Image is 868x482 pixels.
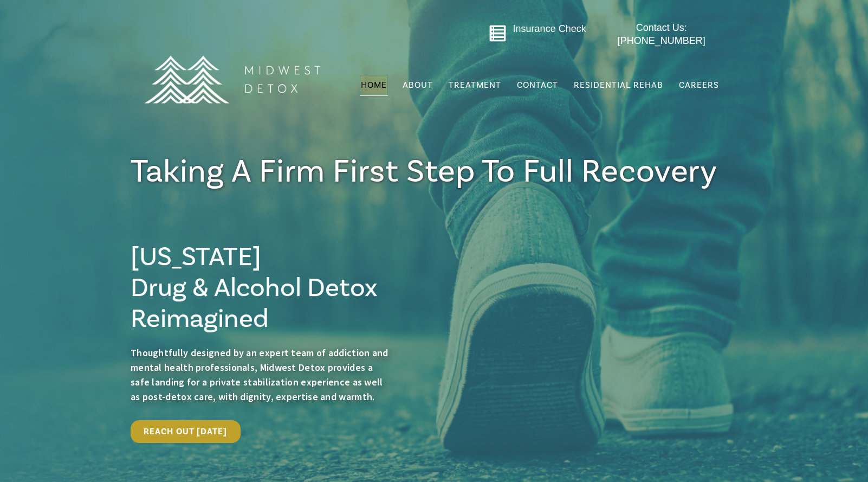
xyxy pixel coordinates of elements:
a: Go to midwestdetox.com/message-form-page/ [489,24,507,46]
a: Insurance Check [513,23,586,34]
a: Residential Rehab [573,75,664,95]
a: Treatment [448,75,502,95]
a: Careers [678,75,720,95]
span: About [403,81,433,89]
a: Home [360,75,388,95]
span: [US_STATE] Drug & Alcohol Detox Reimagined [131,240,378,336]
img: MD Logo Horitzontal white-01 (1) (1) [137,32,327,127]
a: Reach Out [DATE] [131,420,241,443]
a: Contact Us: [PHONE_NUMBER] [596,22,727,47]
span: Residential Rehab [574,80,663,91]
span: Thoughtfully designed by an expert team of addiction and mental health professionals, Midwest Det... [131,346,388,403]
span: Reach Out [DATE] [144,426,228,437]
span: Treatment [449,81,501,89]
span: Contact Us: [PHONE_NUMBER] [618,22,705,46]
a: About [401,75,434,95]
a: Contact [516,75,559,95]
span: Careers [679,80,719,91]
span: Home [361,80,387,91]
span: Contact [517,81,558,89]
